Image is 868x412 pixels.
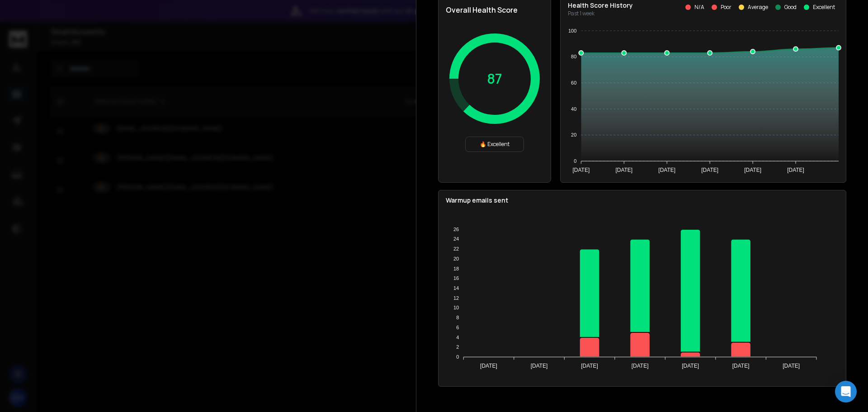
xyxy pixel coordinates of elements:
[456,335,459,340] tspan: 4
[701,167,718,173] tspan: [DATE]
[453,227,459,232] tspan: 26
[453,266,459,271] tspan: 18
[487,71,502,87] p: 87
[568,10,633,17] p: Past 1 week
[744,167,761,173] tspan: [DATE]
[835,381,857,403] div: Open Intercom Messenger
[456,325,459,330] tspan: 6
[682,363,699,369] tspan: [DATE]
[531,363,548,369] tspan: [DATE]
[453,285,459,291] tspan: 14
[571,132,576,137] tspan: 20
[453,295,459,301] tspan: 12
[453,246,459,251] tspan: 22
[446,196,839,205] p: Warmup emails sent
[453,236,459,242] tspan: 24
[581,363,598,369] tspan: [DATE]
[658,167,675,173] tspan: [DATE]
[748,4,768,11] p: Average
[571,80,576,85] tspan: 60
[732,363,750,369] tspan: [DATE]
[456,354,459,360] tspan: 0
[453,305,459,310] tspan: 10
[813,4,835,11] p: Excellent
[632,363,649,369] tspan: [DATE]
[465,137,524,152] div: 🔥 Excellent
[456,344,459,350] tspan: 2
[446,5,543,15] h2: Overall Health Score
[783,363,800,369] tspan: [DATE]
[615,167,632,173] tspan: [DATE]
[787,167,804,173] tspan: [DATE]
[480,363,497,369] tspan: [DATE]
[453,256,459,261] tspan: 20
[784,4,797,11] p: Good
[721,4,731,11] p: Poor
[571,54,576,59] tspan: 80
[574,158,576,164] tspan: 0
[694,4,704,11] p: N/A
[568,28,576,33] tspan: 100
[456,315,459,320] tspan: 8
[453,275,459,281] tspan: 16
[568,1,633,10] p: Health Score History
[572,167,590,173] tspan: [DATE]
[571,106,576,112] tspan: 40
